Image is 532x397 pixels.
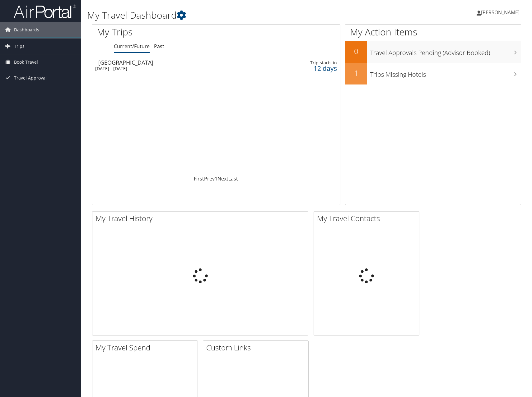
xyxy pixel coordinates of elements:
[96,213,308,224] h2: My Travel History
[477,3,526,22] a: [PERSON_NAME]
[14,22,39,38] span: Dashboards
[481,9,520,16] span: [PERSON_NAME]
[154,43,164,50] a: Past
[345,68,367,78] h2: 1
[204,175,215,182] a: Prev
[283,60,337,66] div: Trip starts in
[98,60,255,65] div: [GEOGRAPHIC_DATA]
[370,67,521,79] h3: Trips Missing Hotels
[206,342,308,353] h2: Custom Links
[228,175,238,182] a: Last
[14,54,38,70] span: Book Travel
[14,4,76,19] img: airportal-logo.png
[95,66,252,71] div: [DATE] - [DATE]
[194,175,204,182] a: First
[283,66,337,71] div: 12 days
[215,175,217,182] a: 1
[217,175,228,182] a: Next
[14,70,47,86] span: Travel Approval
[317,213,419,224] h2: My Travel Contacts
[345,41,521,63] a: 0Travel Approvals Pending (Advisor Booked)
[370,45,521,57] h3: Travel Approvals Pending (Advisor Booked)
[14,39,25,54] span: Trips
[345,63,521,84] a: 1Trips Missing Hotels
[87,9,380,22] h1: My Travel Dashboard
[345,46,367,57] h2: 0
[114,43,150,50] a: Current/Future
[96,342,198,353] h2: My Travel Spend
[97,25,232,39] h1: My Trips
[345,25,521,39] h1: My Action Items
